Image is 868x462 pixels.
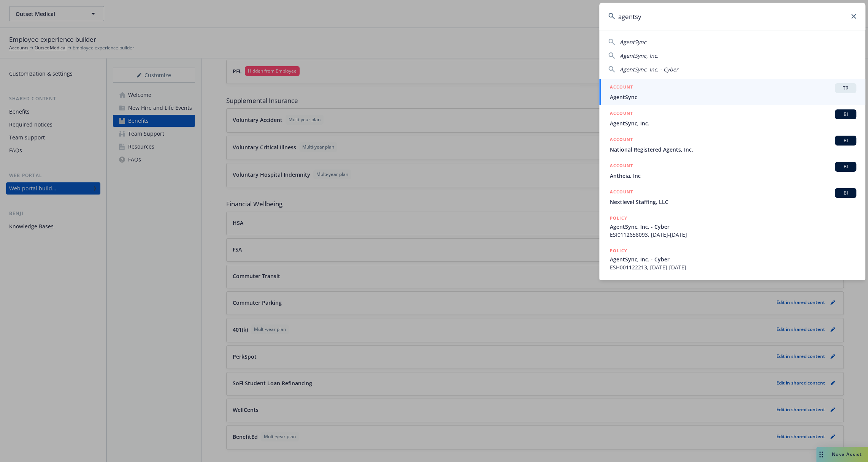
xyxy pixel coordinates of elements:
[620,52,659,59] span: AgentSync, Inc.
[610,83,633,92] h5: ACCOUNT
[610,247,627,255] h5: POLICY
[599,105,865,131] a: ACCOUNTBIAgentSync, Inc.
[610,263,856,271] span: ESH001122213, [DATE]-[DATE]
[838,190,853,196] span: BI
[610,162,633,171] h5: ACCOUNT
[599,210,865,243] a: POLICYAgentSync, Inc. - CyberESI0112658093, [DATE]-[DATE]
[599,131,865,158] a: ACCOUNTBINational Registered Agents, Inc.
[610,172,856,180] span: Antheia, Inc
[838,137,853,144] span: BI
[610,109,633,119] h5: ACCOUNT
[838,85,853,92] span: TR
[599,3,865,30] input: Search...
[610,136,633,145] h5: ACCOUNT
[599,158,865,184] a: ACCOUNTBIAntheia, Inc
[610,119,856,127] span: AgentSync, Inc.
[610,93,856,101] span: AgentSync
[838,163,853,170] span: BI
[599,184,865,210] a: ACCOUNTBINextlevel Staffing, LLC
[610,146,856,153] span: National Registered Agents, Inc.
[610,188,633,197] h5: ACCOUNT
[610,198,856,206] span: Nextlevel Staffing, LLC
[599,243,865,275] a: POLICYAgentSync, Inc. - CyberESH001122213, [DATE]-[DATE]
[610,223,856,231] span: AgentSync, Inc. - Cyber
[838,111,853,118] span: BI
[599,79,865,105] a: ACCOUNTTRAgentSync
[610,214,627,222] h5: POLICY
[610,255,856,263] span: AgentSync, Inc. - Cyber
[620,38,646,46] span: AgentSync
[620,66,678,73] span: AgentSync, Inc. - Cyber
[610,231,856,239] span: ESI0112658093, [DATE]-[DATE]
